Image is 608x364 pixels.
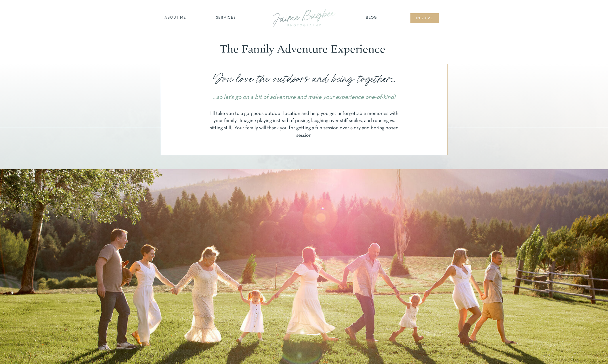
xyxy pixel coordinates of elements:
p: You love the outdoors and being together... [206,71,402,87]
a: inqUIre [413,16,436,22]
p: I'll take you to a gorgeous outdoor location and help you get unforgettable memories with your fa... [209,110,400,142]
p: The Family Adventure Experience [220,43,388,56]
a: SERVICES [210,15,242,21]
a: about ME [163,15,188,21]
i: ...so let's go on a bit of adventure and make your experience one-of-kind! [213,95,395,100]
a: Blog [364,15,379,21]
